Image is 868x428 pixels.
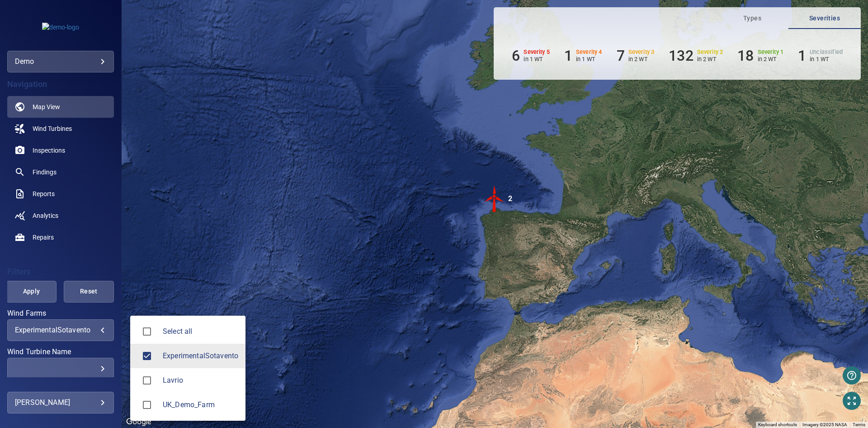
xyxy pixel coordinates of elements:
[163,326,238,337] span: Select all
[130,316,245,421] ul: ExperimentalSotavento
[137,371,156,390] span: Lavrio
[163,351,238,361] span: ExperimentalSotavento
[163,399,238,410] div: Wind Farms UK_Demo_Farm
[137,346,156,365] span: ExperimentalSotavento
[163,375,238,386] div: Wind Farms Lavrio
[137,395,156,414] span: UK_Demo_Farm
[163,351,238,361] div: Wind Farms ExperimentalSotavento
[163,399,238,410] span: UK_Demo_Farm
[163,375,238,386] span: Lavrio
